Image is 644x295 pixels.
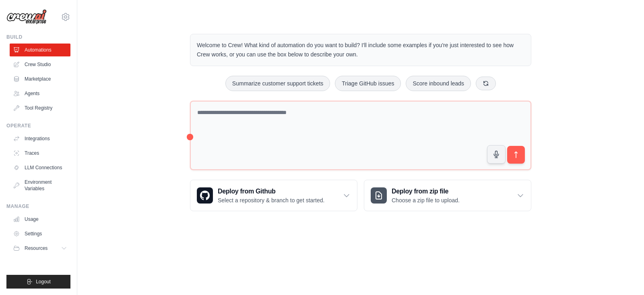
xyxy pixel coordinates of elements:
[6,275,70,289] button: Logout
[218,196,324,204] p: Select a repository & branch to get started.
[10,102,70,114] a: Tool Registry
[392,187,460,196] h3: Deploy from zip file
[10,242,70,255] button: Resources
[10,44,70,56] a: Automations
[218,187,324,196] h3: Deploy from Github
[10,213,70,226] a: Usage
[392,196,460,204] p: Choose a zip file to upload.
[10,132,70,145] a: Integrations
[25,245,47,251] span: Resources
[197,41,524,59] p: Welcome to Crew! What kind of automation do you want to build? I'll include some examples if you'...
[6,34,70,40] div: Build
[6,123,70,129] div: Operate
[6,203,70,210] div: Manage
[406,76,471,91] button: Score inbound leads
[10,58,70,71] a: Crew Studio
[10,73,70,85] a: Marketplace
[10,147,70,160] a: Traces
[10,161,70,174] a: LLM Connections
[225,76,330,91] button: Summarize customer support tickets
[10,176,70,195] a: Environment Variables
[335,76,401,91] button: Triage GitHub issues
[10,227,70,240] a: Settings
[10,87,70,100] a: Agents
[6,9,47,25] img: Logo
[36,278,51,285] span: Logout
